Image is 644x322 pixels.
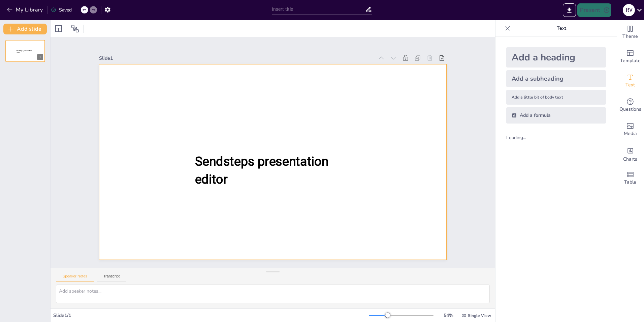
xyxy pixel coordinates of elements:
button: Present [577,3,611,17]
span: Table [624,179,636,186]
button: Transcript [97,274,127,281]
div: Slide 1 / 1 [53,312,369,319]
p: Text [513,20,610,36]
div: Change the overall theme [617,20,644,45]
span: Sendsteps presentation editor [195,154,328,186]
div: Add charts and graphs [617,142,644,166]
button: Speaker Notes [56,274,94,281]
div: Loading... [506,134,538,141]
div: 1 [5,40,45,62]
button: My Library [5,4,46,15]
span: Theme [622,33,638,40]
div: 1 [37,54,43,60]
span: Single View [468,313,491,318]
button: R v [623,3,635,17]
div: Add a heading [506,47,606,68]
div: Add a table [617,166,644,190]
div: 54 % [440,312,456,319]
div: Add text boxes [617,69,644,93]
input: Insert title [272,4,365,14]
div: Add images, graphics, shapes or video [617,117,644,142]
div: Saved [51,7,72,13]
span: Charts [623,156,637,163]
div: Add a little bit of body text [506,90,606,105]
span: Questions [619,106,641,113]
span: Position [71,25,79,33]
div: Layout [53,23,64,34]
span: Text [625,81,635,89]
span: Sendsteps presentation editor [17,50,32,54]
div: Add a subheading [506,70,606,87]
div: Add a formula [506,107,606,124]
div: Add ready made slides [617,45,644,69]
div: Get real-time input from your audience [617,93,644,117]
span: Template [620,57,641,64]
button: Export to PowerPoint [563,3,576,17]
div: R v [623,4,635,16]
div: Slide 1 [99,55,374,61]
span: Media [624,130,637,137]
button: Add slide [3,24,47,34]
